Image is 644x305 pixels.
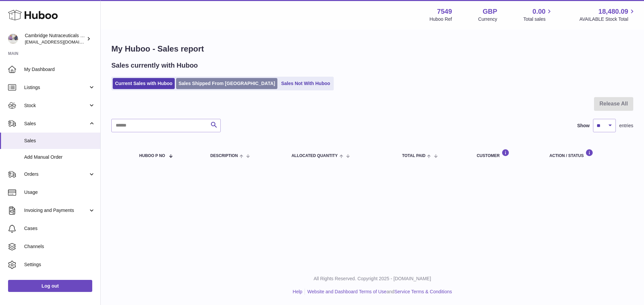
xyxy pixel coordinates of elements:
[483,7,497,16] strong: GBP
[523,7,553,22] a: 0.00 Total sales
[437,7,452,16] strong: 7549
[307,289,386,294] a: Website and Dashboard Terms of Use
[24,154,95,160] span: Add Manual Order
[577,123,590,129] label: Show
[533,7,546,16] span: 0.00
[8,280,92,292] a: Log out
[579,7,636,22] a: 18,480.09 AVAILABLE Stock Total
[210,154,238,158] span: Description
[24,138,95,144] span: Sales
[139,154,165,158] span: Huboo P no
[24,102,88,109] span: Stock
[111,61,198,70] h2: Sales currently with Huboo
[8,34,18,44] img: internalAdmin-7549@internal.huboo.com
[24,171,88,177] span: Orders
[24,261,95,268] span: Settings
[106,276,639,282] p: All Rights Reserved. Copyright 2025 - [DOMAIN_NAME]
[478,16,497,22] div: Currency
[176,78,277,89] a: Sales Shipped From [GEOGRAPHIC_DATA]
[598,7,628,16] span: 18,480.09
[25,39,99,45] span: [EMAIL_ADDRESS][DOMAIN_NAME]
[394,289,452,294] a: Service Terms & Conditions
[24,243,95,250] span: Channels
[24,121,88,127] span: Sales
[523,16,553,22] span: Total sales
[25,32,85,45] div: Cambridge Nutraceuticals Ltd
[293,289,303,294] a: Help
[24,207,88,214] span: Invoicing and Payments
[402,154,426,158] span: Total paid
[24,225,95,232] span: Cases
[111,44,633,54] h1: My Huboo - Sales report
[305,289,452,295] li: and
[113,78,175,89] a: Current Sales with Huboo
[477,149,536,158] div: Customer
[24,84,88,91] span: Listings
[549,149,627,158] div: Action / Status
[291,154,338,158] span: ALLOCATED Quantity
[579,16,636,22] span: AVAILABLE Stock Total
[24,189,95,196] span: Usage
[279,78,332,89] a: Sales Not With Huboo
[430,16,452,22] div: Huboo Ref
[24,66,95,73] span: My Dashboard
[619,123,633,129] span: entries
